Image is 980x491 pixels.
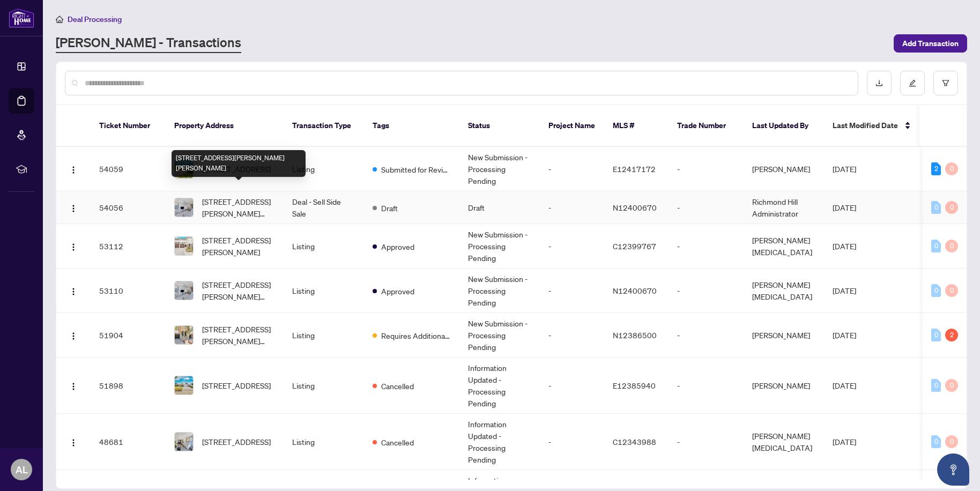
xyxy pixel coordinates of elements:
[744,105,824,147] th: Last Updated By
[540,191,604,224] td: -
[613,381,656,390] span: E12385940
[894,34,967,53] button: Add Transaction
[69,204,78,213] img: Logo
[824,105,920,147] th: Last Modified Date
[744,224,824,269] td: [PERSON_NAME][MEDICAL_DATA]
[833,241,856,251] span: [DATE]
[540,358,604,414] td: -
[669,358,744,414] td: -
[945,162,958,175] div: 0
[945,435,958,448] div: 0
[933,71,958,95] button: filter
[459,358,540,414] td: Information Updated - Processing Pending
[613,203,657,212] span: N12400670
[56,34,241,53] a: [PERSON_NAME] - Transactions
[833,330,856,340] span: [DATE]
[931,435,941,448] div: 0
[65,160,82,177] button: Logo
[931,379,941,392] div: 0
[833,437,856,447] span: [DATE]
[540,414,604,470] td: -
[91,414,166,470] td: 48681
[459,269,540,313] td: New Submission - Processing Pending
[65,377,82,394] button: Logo
[175,376,193,395] img: thumbnail-img
[669,269,744,313] td: -
[833,381,856,390] span: [DATE]
[65,199,82,216] button: Logo
[669,147,744,191] td: -
[16,462,28,477] span: AL
[669,224,744,269] td: -
[69,243,78,251] img: Logo
[931,162,941,175] div: 2
[69,166,78,174] img: Logo
[459,105,540,147] th: Status
[56,16,63,23] span: home
[833,286,856,295] span: [DATE]
[284,358,364,414] td: Listing
[540,269,604,313] td: -
[284,224,364,269] td: Listing
[613,164,656,174] span: E12417172
[202,196,275,219] span: [STREET_ADDRESS][PERSON_NAME][PERSON_NAME]
[9,8,34,28] img: logo
[669,191,744,224] td: -
[613,330,657,340] span: N12386500
[175,198,193,217] img: thumbnail-img
[381,202,398,214] span: Draft
[65,433,82,450] button: Logo
[540,147,604,191] td: -
[65,237,82,255] button: Logo
[669,105,744,147] th: Trade Number
[945,284,958,297] div: 0
[69,382,78,391] img: Logo
[604,105,669,147] th: MLS #
[459,191,540,224] td: Draft
[202,380,271,391] span: [STREET_ADDRESS]
[900,71,925,95] button: edit
[669,313,744,358] td: -
[613,241,656,251] span: C12399767
[91,191,166,224] td: 54056
[540,224,604,269] td: -
[65,326,82,344] button: Logo
[744,147,824,191] td: [PERSON_NAME]
[91,269,166,313] td: 53110
[902,35,959,52] span: Add Transaction
[833,164,856,174] span: [DATE]
[459,414,540,470] td: Information Updated - Processing Pending
[381,285,414,297] span: Approved
[744,414,824,470] td: [PERSON_NAME][MEDICAL_DATA]
[91,147,166,191] td: 54059
[91,358,166,414] td: 51898
[91,224,166,269] td: 53112
[202,323,275,347] span: [STREET_ADDRESS][PERSON_NAME][PERSON_NAME]
[833,203,856,212] span: [DATE]
[284,105,364,147] th: Transaction Type
[931,201,941,214] div: 0
[91,313,166,358] td: 51904
[540,313,604,358] td: -
[202,234,275,258] span: [STREET_ADDRESS][PERSON_NAME]
[867,71,892,95] button: download
[937,453,969,486] button: Open asap
[945,379,958,392] div: 0
[381,330,451,341] span: Requires Additional Docs
[284,313,364,358] td: Listing
[364,105,459,147] th: Tags
[284,269,364,313] td: Listing
[945,329,958,341] div: 2
[909,79,916,87] span: edit
[540,105,604,147] th: Project Name
[166,105,284,147] th: Property Address
[942,79,949,87] span: filter
[459,313,540,358] td: New Submission - Processing Pending
[69,438,78,447] img: Logo
[175,281,193,300] img: thumbnail-img
[284,147,364,191] td: Listing
[744,313,824,358] td: [PERSON_NAME]
[459,224,540,269] td: New Submission - Processing Pending
[744,269,824,313] td: [PERSON_NAME][MEDICAL_DATA]
[91,105,166,147] th: Ticket Number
